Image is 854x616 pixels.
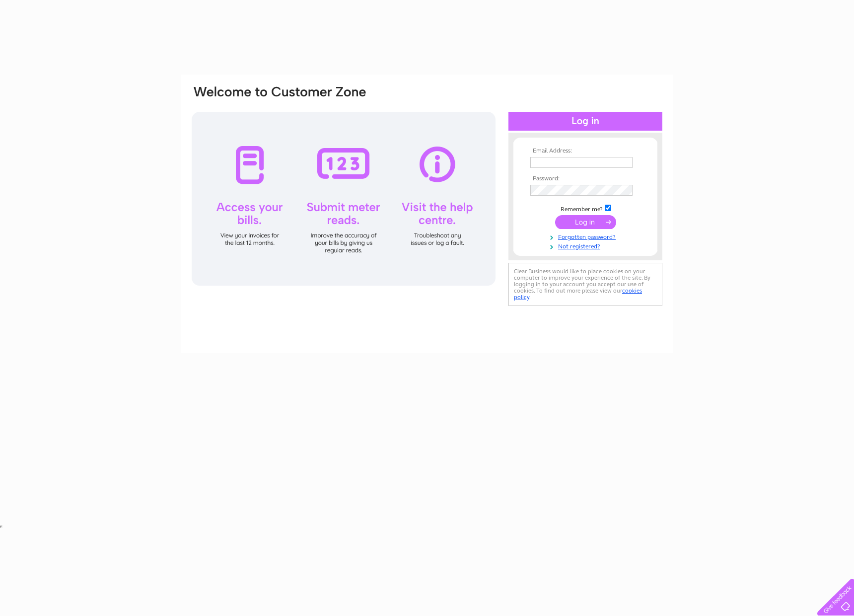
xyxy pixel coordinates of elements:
[555,215,616,229] input: Submit
[514,287,642,301] a: cookies policy
[528,175,643,182] th: Password:
[508,263,662,306] div: Clear Business would like to place cookies on your computer to improve your experience of the sit...
[528,203,643,213] td: Remember me?
[530,241,643,250] a: Not registered?
[530,231,643,241] a: Forgotten password?
[528,148,643,154] th: Email Address:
